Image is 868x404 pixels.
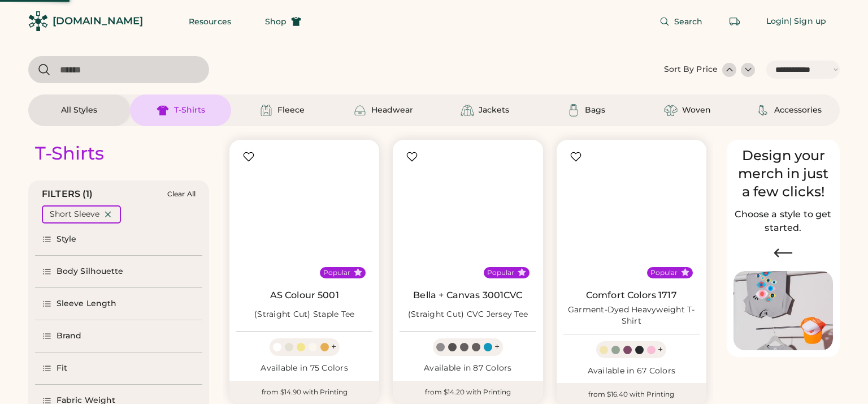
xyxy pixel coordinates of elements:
[236,363,372,374] div: Available in 75 Colors
[766,16,790,27] div: Login
[42,187,93,201] div: FILTERS (1)
[563,366,700,377] div: Available in 67 Colors
[57,298,116,310] div: Sleeve Length
[323,268,350,277] div: Popular
[174,105,205,116] div: T-Shirts
[175,10,245,33] button: Resources
[681,268,689,277] button: Popular Style
[734,271,833,351] img: Image of Lisa Congdon Eye Print on T-Shirt and Hat
[251,10,315,33] button: Shop
[270,290,339,301] a: AS Colour 5001
[567,104,580,117] img: Bags Icon
[650,268,678,277] div: Popular
[789,16,826,27] div: | Sign up
[586,290,677,301] a: Comfort Colors 1717
[229,381,379,403] div: from $14.90 with Printing
[371,105,413,116] div: Headwear
[400,147,536,283] img: BELLA + CANVAS 3001CVC (Straight Cut) CVC Jersey Tee
[265,18,287,25] span: Shop
[413,290,522,301] a: Bella + Canvas 3001CVC
[61,105,97,116] div: All Styles
[664,104,678,117] img: Woven Icon
[461,104,474,117] img: Jackets Icon
[331,341,336,353] div: +
[50,209,99,220] div: Short Sleeve
[400,363,536,374] div: Available in 87 Colors
[156,104,170,117] img: T-Shirts Icon
[277,105,305,116] div: Fleece
[734,147,833,201] div: Design your merch in just a few clicks!
[35,142,104,165] div: T-Shirts
[814,353,863,402] iframe: Front Chat
[353,104,367,117] img: Headwear Icon
[682,105,711,116] div: Woven
[393,381,542,403] div: from $14.20 with Printing
[259,104,273,117] img: Fleece Icon
[756,104,770,117] img: Accessories Icon
[354,268,362,277] button: Popular Style
[53,14,143,28] div: [DOMAIN_NAME]
[57,330,82,342] div: Brand
[563,304,700,327] div: Garment-Dyed Heavyweight T-Shirt
[664,64,718,75] div: Sort By Price
[563,147,700,283] img: Comfort Colors 1717 Garment-Dyed Heavyweight T-Shirt
[734,208,833,235] h2: Choose a style to get started.
[585,105,605,116] div: Bags
[487,268,514,277] div: Popular
[774,105,822,116] div: Accessories
[28,11,48,31] img: Rendered Logo - Screens
[646,10,717,33] button: Search
[479,105,509,116] div: Jackets
[723,10,746,33] button: Retrieve an order
[658,343,663,356] div: +
[408,309,528,320] div: (Straight Cut) CVC Jersey Tee
[167,190,196,198] div: Clear All
[254,309,354,320] div: (Straight Cut) Staple Tee
[57,234,77,245] div: Style
[57,363,67,374] div: Fit
[494,341,500,353] div: +
[236,147,372,283] img: AS Colour 5001 (Straight Cut) Staple Tee
[518,268,526,277] button: Popular Style
[674,18,703,25] span: Search
[57,266,124,277] div: Body Silhouette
